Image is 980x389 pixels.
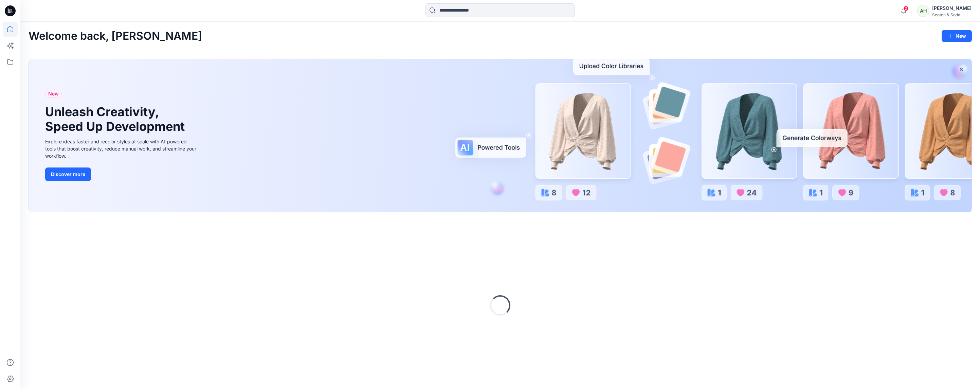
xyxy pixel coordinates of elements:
[45,138,198,159] div: Explore ideas faster and recolor styles at scale with AI-powered tools that boost creativity, red...
[932,4,972,12] div: [PERSON_NAME]
[903,6,909,11] span: 2
[917,5,929,17] div: AH
[29,30,202,42] h2: Welcome back, [PERSON_NAME]
[45,105,188,134] h1: Unleash Creativity, Speed Up Development
[48,90,59,98] span: New
[45,167,198,181] a: Discover more
[932,12,972,17] div: Scotch & Soda
[942,30,972,42] button: New
[45,167,91,181] button: Discover more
